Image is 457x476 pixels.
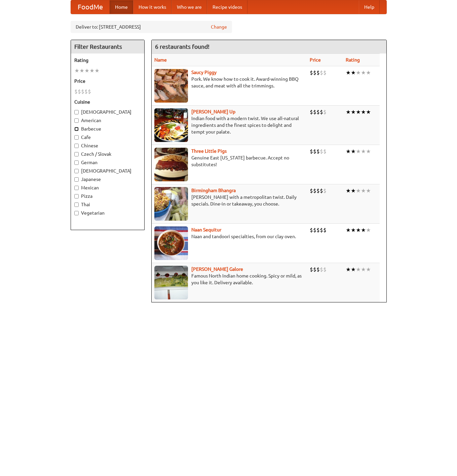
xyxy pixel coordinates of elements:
li: $ [316,148,320,155]
a: Naan Sequitur [191,227,221,232]
input: [DEMOGRAPHIC_DATA] [74,110,79,114]
li: ★ [346,148,351,155]
li: ★ [356,108,361,116]
img: bhangra.jpg [154,187,188,221]
a: Three Little Pigs [191,148,227,154]
li: $ [313,148,316,155]
li: ★ [366,187,371,194]
a: Rating [346,57,360,63]
li: $ [316,266,320,273]
label: Pizza [74,193,141,199]
li: $ [78,88,81,95]
li: ★ [366,148,371,155]
div: Deliver to: [STREET_ADDRESS] [71,21,232,33]
li: ★ [356,69,361,76]
li: ★ [366,226,371,234]
li: ★ [356,148,361,155]
li: $ [310,108,313,116]
li: $ [320,266,323,273]
li: $ [320,148,323,155]
img: naansequitur.jpg [154,226,188,260]
a: FoodMe [71,0,110,14]
li: ★ [351,108,356,116]
li: $ [323,187,327,194]
p: Pork. We know how to cook it. Award-winning BBQ sauce, and meat with all the trimmings. [154,76,305,89]
li: $ [74,88,78,95]
p: Genuine East [US_STATE] barbecue. Accept no substitutes! [154,154,305,168]
img: saucy.jpg [154,69,188,103]
li: ★ [366,266,371,273]
b: [PERSON_NAME] Galore [191,266,243,272]
p: Famous North Indian home cooking. Spicy or mild, as you like it. Delivery available. [154,272,305,286]
li: ★ [361,69,366,76]
li: $ [316,187,320,194]
li: ★ [89,67,94,74]
li: ★ [356,187,361,194]
li: $ [310,226,313,234]
p: Indian food with a modern twist. We use all-natural ingredients and the finest spices to delight ... [154,115,305,135]
a: [PERSON_NAME] Up [191,109,235,114]
input: Cafe [74,135,79,140]
li: $ [320,187,323,194]
li: ★ [94,67,100,74]
li: $ [313,266,316,273]
input: [DEMOGRAPHIC_DATA] [74,169,79,173]
h5: Rating [74,57,141,64]
a: Saucy Piggy [191,70,217,75]
li: ★ [346,69,351,76]
li: $ [310,266,313,273]
ng-pluralize: 6 restaurants found! [155,43,210,50]
li: ★ [361,266,366,273]
li: $ [81,88,84,95]
li: $ [323,148,327,155]
li: ★ [361,187,366,194]
label: Czech / Slovak [74,151,141,157]
li: ★ [351,148,356,155]
input: German [74,160,79,165]
li: $ [310,187,313,194]
input: Barbecue [74,127,79,131]
label: Japanese [74,176,141,183]
a: Birmingham Bhangra [191,188,236,193]
li: $ [323,266,327,273]
img: littlepigs.jpg [154,148,188,181]
li: $ [323,226,327,234]
h4: Filter Restaurants [71,40,144,53]
input: Japanese [74,177,79,182]
li: ★ [366,108,371,116]
label: Mexican [74,184,141,191]
li: ★ [346,266,351,273]
li: ★ [74,67,79,74]
li: ★ [346,108,351,116]
img: currygalore.jpg [154,266,188,299]
label: Thai [74,201,141,208]
li: $ [316,108,320,116]
p: Naan and tandoori specialties, from our clay oven. [154,233,305,240]
li: $ [310,148,313,155]
li: ★ [346,226,351,234]
p: [PERSON_NAME] with a metropolitan twist. Daily specials. Dine-in or takeaway, you choose. [154,194,305,207]
li: $ [320,108,323,116]
li: $ [320,226,323,234]
li: $ [313,69,316,76]
a: Name [154,57,167,63]
label: Chinese [74,142,141,149]
li: ★ [79,67,84,74]
li: ★ [356,226,361,234]
li: ★ [351,266,356,273]
li: ★ [361,226,366,234]
label: German [74,159,141,166]
li: ★ [361,148,366,155]
input: Pizza [74,194,79,198]
li: ★ [351,226,356,234]
li: $ [313,226,316,234]
h5: Price [74,78,141,84]
li: $ [320,69,323,76]
a: Home [110,0,133,14]
a: Recipe videos [207,0,247,14]
input: American [74,118,79,123]
label: Cafe [74,134,141,141]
